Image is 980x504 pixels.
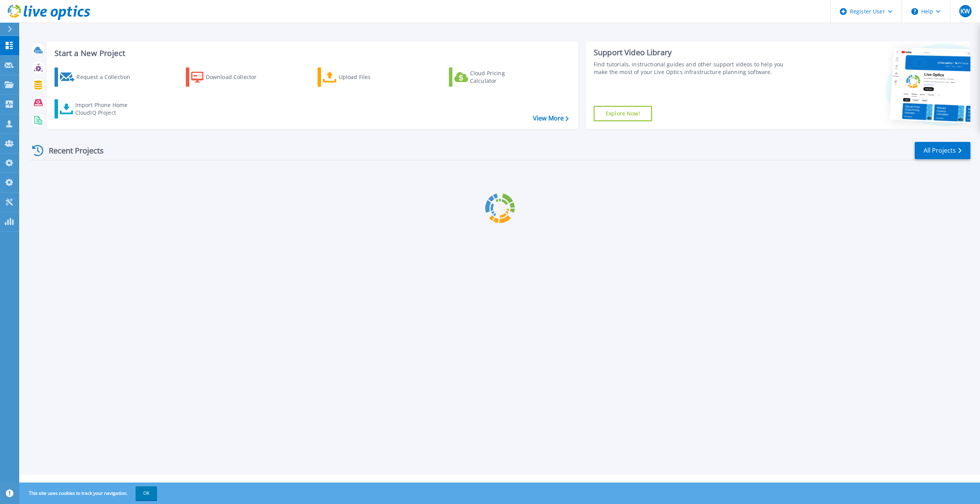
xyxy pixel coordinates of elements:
[136,486,157,500] button: OK
[960,8,970,14] span: KW
[76,69,138,85] div: Request a Collection
[75,101,135,117] div: Import Phone Home CloudIQ Project
[186,68,271,87] a: Download Collector
[318,68,403,87] a: Upload Files
[594,61,792,76] div: Find tutorials, instructional guides and other support videos to help you make the most of your L...
[21,486,157,500] span: This site uses cookies to track your navigation.
[55,49,568,58] h3: Start a New Project
[915,142,970,159] a: All Projects
[533,115,569,122] a: View More
[594,48,792,58] div: Support Video Library
[206,69,267,85] div: Download Collector
[470,69,531,85] div: Cloud Pricing Calculator
[55,68,140,87] a: Request a Collection
[449,68,535,87] a: Cloud Pricing Calculator
[30,141,114,160] div: Recent Projects
[339,69,400,85] div: Upload Files
[594,106,652,121] a: Explore Now!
